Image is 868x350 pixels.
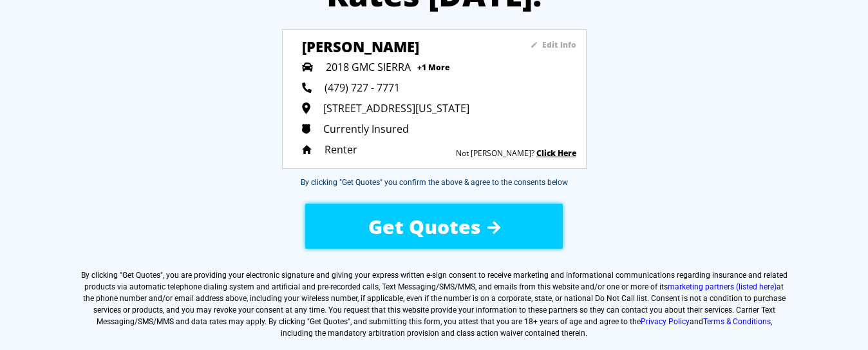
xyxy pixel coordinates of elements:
[302,37,492,50] h3: [PERSON_NAME]
[323,101,469,115] span: [STREET_ADDRESS][US_STATE]
[301,177,568,188] div: By clicking "Get Quotes" you confirm the above & agree to the consents below
[323,122,409,136] span: Currently Insured
[326,60,411,74] span: 2018 GMC SIERRA
[325,142,357,157] span: Renter
[122,271,160,280] span: Get Quotes
[703,317,771,326] a: Terms & Conditions
[325,81,400,95] span: (479) 727 - 7771
[80,269,788,339] label: By clicking " ", you are providing your electronic signature and giving your express written e-si...
[368,213,481,240] span: Get Quotes
[417,62,449,73] span: +1 More
[641,317,690,326] a: Privacy Policy
[668,282,777,291] a: marketing partners (listed here)
[305,204,563,249] button: Get Quotes
[542,39,576,50] sapn: Edit Info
